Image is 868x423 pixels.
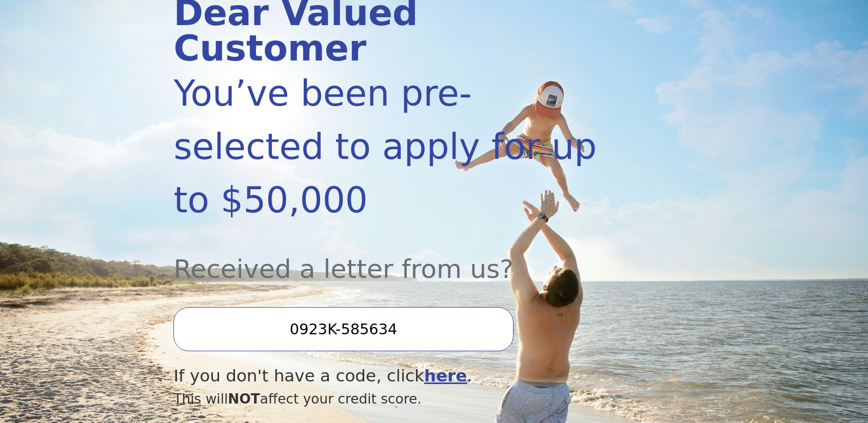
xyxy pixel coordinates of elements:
input: Enter your Offer Code: [173,307,513,351]
a: here [424,366,467,386]
div: You’ve been pre-selected to apply for up to $50,000 [173,67,616,227]
span: NOT [228,391,260,407]
div: If you don't have a code, click . [173,364,616,389]
div: Received a letter from us? [173,227,616,289]
div: This will affect your credit score. [173,389,616,409]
